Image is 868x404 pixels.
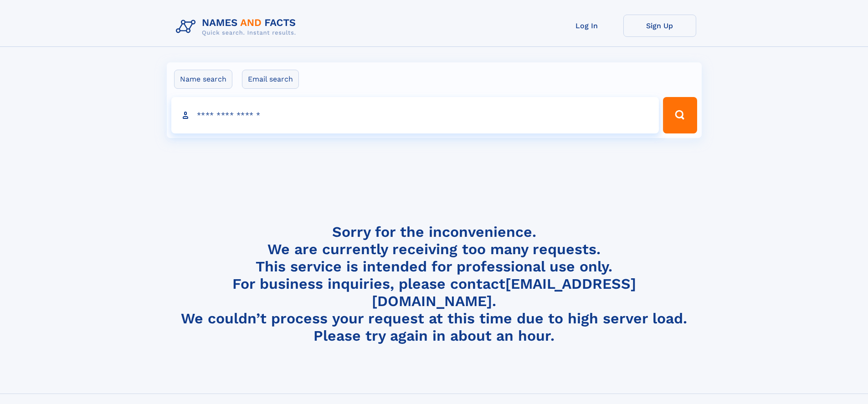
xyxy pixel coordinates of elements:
[172,15,303,39] img: Logo Names and Facts
[623,15,696,37] a: Sign Up
[172,223,696,345] h4: Sorry for the inconvenience. We are currently receiving too many requests. This service is intend...
[550,15,623,37] a: Log In
[663,97,697,133] button: Search Button
[372,275,636,310] a: [EMAIL_ADDRESS][DOMAIN_NAME]
[242,70,299,89] label: Email search
[171,97,659,133] input: search input
[174,70,232,89] label: Name search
